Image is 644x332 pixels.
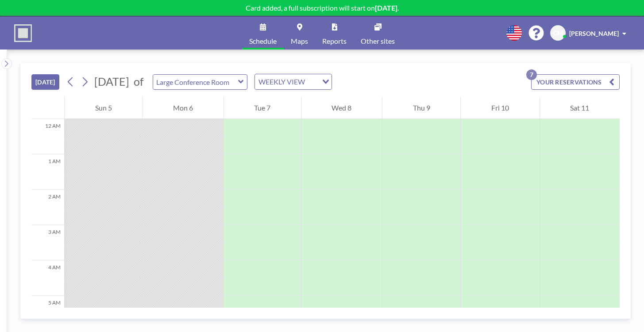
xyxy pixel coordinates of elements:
p: 7 [526,69,537,80]
span: Reports [322,38,347,45]
a: Schedule [242,16,284,50]
span: [DATE] [94,75,129,88]
span: WEEKLY VIEW [257,76,307,88]
div: 1 AM [31,154,64,190]
input: Search for option [308,76,317,88]
div: Thu 9 [382,97,460,119]
button: [DATE] [31,74,59,90]
a: Reports [315,16,354,50]
div: 3 AM [31,225,64,260]
div: Wed 8 [301,97,382,119]
div: Search for option [255,74,332,89]
div: 2 AM [31,190,64,225]
div: 5 AM [31,296,64,331]
span: CM [553,29,563,37]
a: Maps [284,16,315,50]
b: [DATE] [375,4,397,12]
span: of [134,75,143,88]
img: organization-logo [14,24,32,42]
div: Fri 10 [461,97,539,119]
input: Large Conference Room [153,75,238,89]
div: 12 AM [31,119,64,154]
div: Mon 6 [143,97,223,119]
span: Schedule [249,38,277,45]
div: Sat 11 [540,97,620,119]
span: Maps [291,38,308,45]
span: [PERSON_NAME] [569,30,619,37]
button: YOUR RESERVATIONS7 [531,74,620,90]
div: Tue 7 [224,97,301,119]
div: Sun 5 [65,97,142,119]
a: Other sites [354,16,402,50]
span: Other sites [361,38,395,45]
div: 4 AM [31,260,64,296]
